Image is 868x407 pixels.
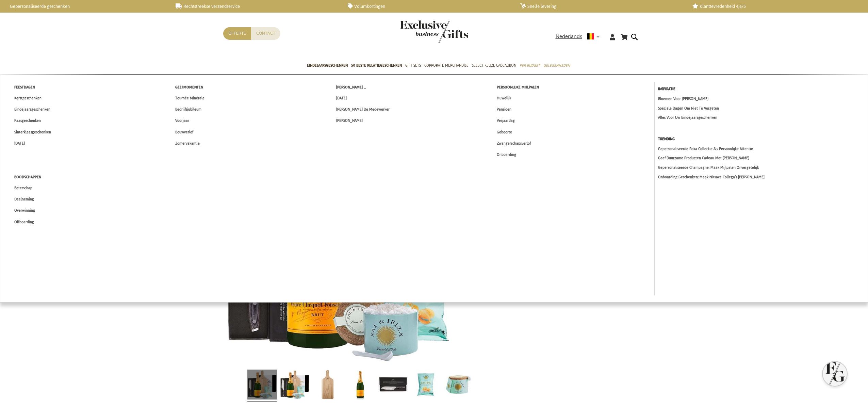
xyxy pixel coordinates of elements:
[175,84,203,91] span: Geefmomenten
[405,62,421,69] span: Gift Sets
[14,140,25,147] span: [DATE]
[497,95,511,102] span: Huwelijk
[336,95,347,102] span: [DATE]
[658,155,864,161] a: Geef Duurzame Producten Cadeau Met [PERSON_NAME]
[520,62,540,69] span: Per Budget
[175,140,200,147] span: Zomervakantie
[223,27,251,40] a: Offerte
[14,207,35,214] span: Overwinning
[336,106,390,113] span: [PERSON_NAME] De Medewerker
[400,20,434,43] a: store logo
[14,106,50,113] span: Eindejaarsgeschenken
[497,129,512,136] span: Geboorte
[307,62,348,69] span: Eindejaarsgeschenken
[14,218,34,226] span: Offboarding
[497,84,539,91] span: Persoonlijke Mijlpalen
[497,151,516,158] span: Onboarding
[520,3,682,9] a: Snelle levering
[14,174,41,181] span: Boodschappen
[251,27,280,40] a: Contact
[400,20,468,43] img: Exclusive Business gifts logo
[313,367,343,404] a: Luxe Gastronomische Gift Box
[176,3,337,9] a: Rechtstreekse verzendservice
[658,165,864,170] a: Gepersonaliseerde Champagne: Maak Mijlpalen Onvergetelijk
[658,146,864,152] a: Gepersonaliseerde Roka Collectie Als Persoonlijke Attentie
[658,96,864,102] a: Bloemen Voor [PERSON_NAME]
[14,196,34,203] span: Deelneming
[543,62,570,69] span: Gelegenheden
[280,367,310,404] a: Luxury Culinary Gift Box
[658,174,864,180] a: Onboarding Geschenken: Maak Nieuwe Collega’s [PERSON_NAME]
[175,129,193,136] span: Bouwverlof
[345,367,375,404] a: Luxury Culinary Gift Box
[3,3,165,9] a: Gepersonaliseerde geschenken
[175,106,201,113] span: Bedrijfsjubileum
[658,115,864,120] a: Alles Voor Uw Eindejaarsgeschenken
[497,117,515,124] span: Verjaardag
[692,3,854,9] a: Klanttevredenheid 4,6/5
[472,62,516,69] span: Select Keuze Cadeaubon
[556,33,582,40] span: Nederlands
[556,33,604,40] div: Nederlands
[336,117,363,124] span: [PERSON_NAME]
[443,367,473,404] a: Luxury Culinary Gift Box
[247,367,277,404] a: Luxury Culinary Gift Box
[424,62,469,69] span: Corporate Merchandise
[411,367,441,404] a: Luxury Culinary Gift Box
[175,95,204,102] span: Tournée Minérale
[14,129,51,136] span: Sinterklaasgeschenken
[378,367,408,404] a: Luxury Culinary Gift Box
[175,117,189,124] span: Voorjaar
[497,140,531,147] span: Zwangerschapsverlof
[348,3,509,9] a: Volumkortingen
[658,105,864,111] a: Speciale Dagen Om Niet Te Vergeten
[497,106,511,113] span: Pensioen
[14,184,32,192] span: Beterschap
[14,117,41,124] span: Paasgeschenken
[336,84,366,91] span: [PERSON_NAME] ...
[351,62,402,69] span: 50 beste relatiegeschenken
[658,135,675,143] strong: TRENDING
[14,95,42,102] span: Kerstgeschenken
[14,84,35,91] span: Feestdagen
[658,85,675,93] strong: INSPIRATIE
